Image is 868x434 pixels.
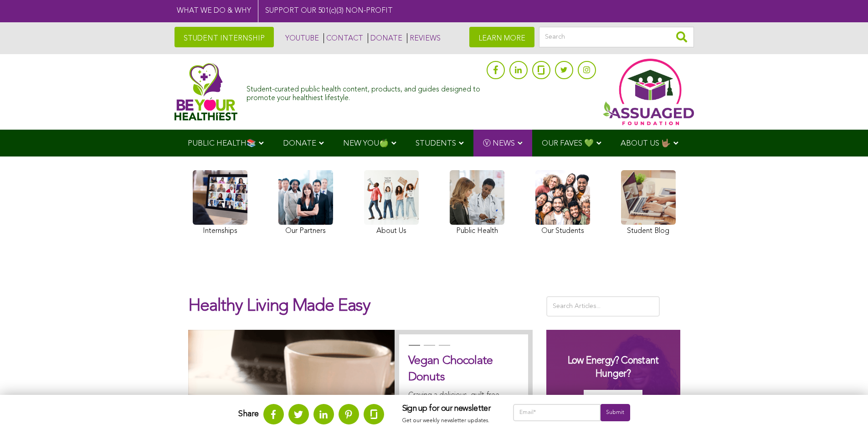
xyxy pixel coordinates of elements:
span: DONATE [283,140,316,147]
button: 2 of 3 [424,345,433,354]
a: REVIEWS [407,33,441,43]
iframe: Chat Widget [822,390,868,434]
img: glassdoor [538,66,544,75]
input: Search [539,27,694,47]
a: LEARN MORE [469,27,534,47]
a: CONTACT [324,33,363,43]
input: Submit [601,404,630,421]
span: STUDENTS [416,140,456,147]
img: Assuaged App [603,59,694,125]
a: DONATE [368,33,402,43]
img: glassdoor.svg [370,409,377,419]
p: Get our weekly newsletter updates. [402,416,495,426]
span: NEW YOU🍏 [343,140,389,147]
button: 1 of 3 [409,345,418,354]
span: ABOUT US 🤟🏽 [621,140,671,147]
span: OUR FAVES 💚 [542,140,594,147]
a: STUDENT INTERNSHIP [175,27,274,47]
span: PUBLIC HEALTH📚 [188,140,256,147]
img: Assuaged [175,63,238,121]
h3: Sign up for our newsletter [402,404,495,414]
h1: Healthy Living Made Easy [188,296,533,325]
input: Search Articles... [546,296,660,317]
h3: Low Energy? Constant Hunger? [555,354,671,380]
input: Email* [513,404,601,421]
a: YOUTUBE [283,33,319,43]
h2: Vegan Chocolate Donuts [408,353,519,386]
div: Student-curated public health content, products, and guides designed to promote your healthiest l... [247,81,482,103]
div: Navigation Menu [175,130,694,156]
span: Ⓥ NEWS [483,140,515,147]
strong: Share [238,410,259,418]
img: Get Your Guide [584,390,642,407]
button: 3 of 3 [439,345,448,354]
